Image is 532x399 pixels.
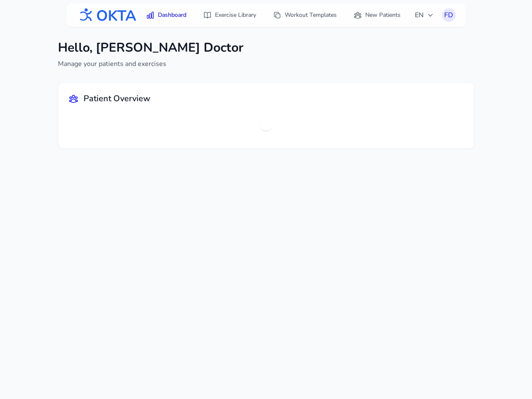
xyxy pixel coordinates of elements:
[415,10,434,20] span: EN
[58,59,244,69] p: Manage your patients and exercises
[198,8,261,23] a: Exercise Library
[349,8,406,23] a: New Patients
[141,8,191,23] a: Dashboard
[268,8,342,23] a: Workout Templates
[84,93,150,105] h2: Patient Overview
[442,8,456,22] button: FD
[58,40,244,55] h1: Hello, [PERSON_NAME] Doctor
[410,7,439,24] button: EN
[76,4,137,26] img: OKTA logo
